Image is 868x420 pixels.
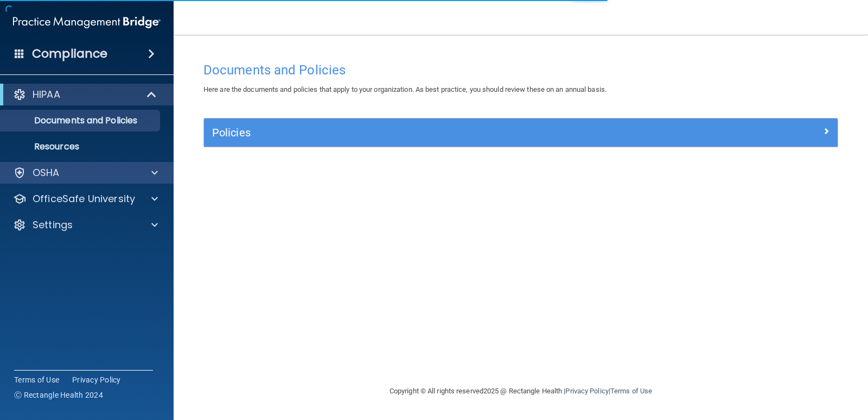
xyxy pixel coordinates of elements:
[13,11,161,33] img: PMB logo
[212,127,671,139] h5: Policies
[323,374,719,409] div: Copyright © All rights reserved 2025 @ Rectangle Health | |
[13,218,158,231] a: Settings
[13,166,158,179] a: OSHA
[212,124,829,141] a: Policies
[33,218,73,231] p: Settings
[33,192,135,205] p: OfficeSafe University
[14,374,59,385] a: Terms of Use
[33,88,60,101] p: HIPAA
[13,192,158,205] a: OfficeSafe University
[72,374,121,385] a: Privacy Policy
[13,88,157,101] a: HIPAA
[7,141,155,152] p: Resources
[32,46,107,61] h4: Compliance
[203,85,607,93] span: Here are the documents and policies that apply to your organization. As best practice, you should...
[33,166,60,179] p: OSHA
[680,343,855,386] iframe: Drift Widget Chat Controller
[7,115,155,126] p: Documents and Policies
[565,387,608,395] a: Privacy Policy
[610,387,652,395] a: Terms of Use
[203,63,838,77] h4: Documents and Policies
[14,390,103,400] span: Ⓒ Rectangle Health 2024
